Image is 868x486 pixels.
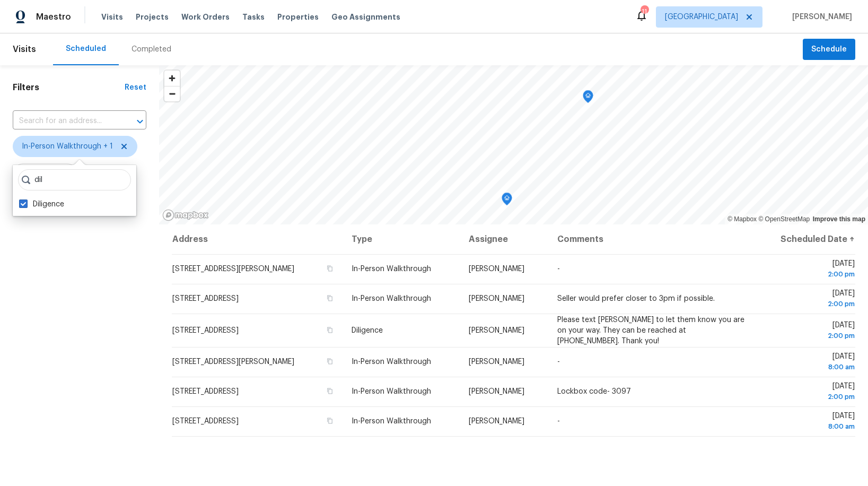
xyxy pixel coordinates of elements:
[277,12,319,22] span: Properties
[762,290,855,309] span: [DATE]
[557,316,744,345] span: Please text [PERSON_NAME] to let them know you are on your way. They can be reached at [PHONE_NUM...
[762,353,855,372] span: [DATE]
[162,209,209,221] a: Mapbox homepage
[557,295,715,302] span: Seller would prefer closer to 3pm if possible.
[101,12,123,22] span: Visits
[583,90,593,107] div: Map marker
[469,295,524,302] span: [PERSON_NAME]
[325,325,335,335] button: Copy Address
[172,327,239,334] span: [STREET_ADDRESS]
[352,327,383,334] span: Diligence
[762,412,855,432] span: [DATE]
[762,383,855,402] span: [DATE]
[813,215,865,223] a: Improve this map
[557,418,560,425] span: -
[352,265,431,273] span: In-Person Walkthrough
[469,265,524,273] span: [PERSON_NAME]
[460,224,549,254] th: Assignee
[325,386,335,396] button: Copy Address
[242,13,265,21] span: Tasks
[762,299,855,309] div: 2:00 pm
[331,12,400,22] span: Geo Assignments
[164,71,180,86] button: Zoom in
[172,388,239,395] span: [STREET_ADDRESS]
[502,193,512,209] div: Map marker
[469,358,524,366] span: [PERSON_NAME]
[762,362,855,372] div: 8:00 am
[758,215,810,223] a: OpenStreetMap
[36,12,71,22] span: Maestro
[727,215,757,223] a: Mapbox
[172,418,239,425] span: [STREET_ADDRESS]
[13,38,36,61] span: Visits
[325,264,335,273] button: Copy Address
[172,358,294,366] span: [STREET_ADDRESS][PERSON_NAME]
[762,392,855,402] div: 2:00 pm
[762,260,855,280] span: [DATE]
[181,12,230,22] span: Work Orders
[811,43,847,56] span: Schedule
[762,322,855,341] span: [DATE]
[788,12,852,22] span: [PERSON_NAME]
[469,327,524,334] span: [PERSON_NAME]
[343,224,461,254] th: Type
[762,331,855,341] div: 2:00 pm
[325,293,335,303] button: Copy Address
[172,265,294,273] span: [STREET_ADDRESS][PERSON_NAME]
[325,416,335,426] button: Copy Address
[131,44,171,55] div: Completed
[762,421,855,432] div: 8:00 am
[549,224,754,254] th: Comments
[172,224,343,254] th: Address
[125,82,146,93] div: Reset
[665,12,738,22] span: [GEOGRAPHIC_DATA]
[641,6,648,17] div: 11
[66,44,106,54] div: Scheduled
[803,39,855,60] button: Schedule
[22,141,113,152] span: In-Person Walkthrough + 1
[133,114,147,129] button: Open
[762,269,855,280] div: 2:00 pm
[557,265,560,273] span: -
[469,388,524,395] span: [PERSON_NAME]
[13,113,117,129] input: Search for an address...
[19,199,64,210] label: Diligence
[557,388,631,395] span: Lockbox code- 3097
[754,224,855,254] th: Scheduled Date ↑
[557,358,560,366] span: -
[469,418,524,425] span: [PERSON_NAME]
[352,388,431,395] span: In-Person Walkthrough
[159,65,868,224] canvas: Map
[136,12,169,22] span: Projects
[352,418,431,425] span: In-Person Walkthrough
[13,82,125,93] h1: Filters
[164,86,180,101] button: Zoom out
[352,358,431,366] span: In-Person Walkthrough
[352,295,431,302] span: In-Person Walkthrough
[325,357,335,366] button: Copy Address
[172,295,239,302] span: [STREET_ADDRESS]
